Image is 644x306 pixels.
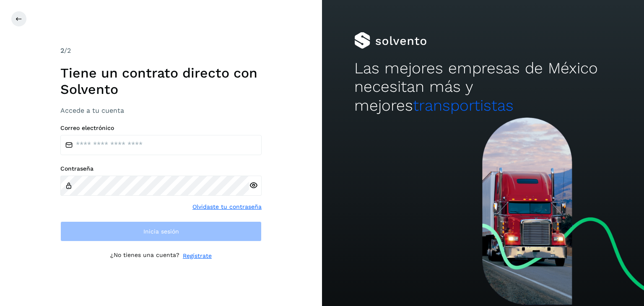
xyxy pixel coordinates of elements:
span: transportistas [413,96,514,114]
p: ¿No tienes una cuenta? [110,252,179,260]
h1: Tiene un contrato directo con Solvento [60,65,262,97]
span: Inicia sesión [143,228,179,234]
label: Contraseña [60,165,262,172]
button: Inicia sesión [60,221,262,241]
div: /2 [60,46,262,56]
span: 2 [60,47,64,54]
h3: Accede a tu cuenta [60,106,262,114]
h2: Las mejores empresas de México necesitan más y mejores [354,59,612,115]
a: Olvidaste tu contraseña [192,202,262,211]
label: Correo electrónico [60,124,262,132]
a: Regístrate [183,252,212,260]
